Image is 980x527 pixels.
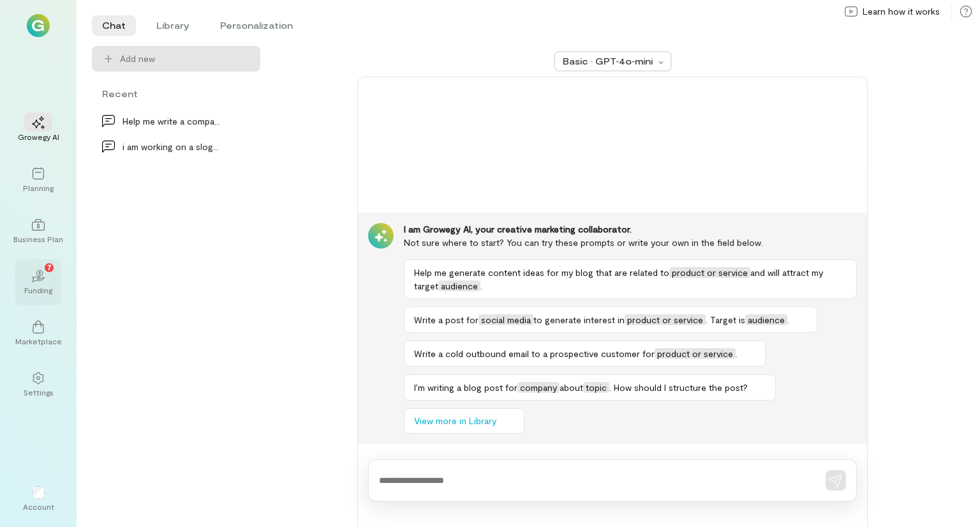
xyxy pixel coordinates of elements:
[563,55,655,68] div: Basic · GPT‑4o‑mini
[414,348,655,359] span: Write a cold outbound email to a prospective customer for
[15,157,61,203] a: Planning
[669,267,750,278] span: product or service
[23,183,54,193] div: Planning
[404,236,857,249] div: Not sure where to start? You can try these prompts or write your own in the field below.
[92,15,136,36] li: Chat
[745,314,787,325] span: audience
[122,140,222,153] div: i am working on a slogan for my consulting compan…
[414,267,669,278] span: Help me generate content ideas for my blog that are related to
[15,310,61,356] a: Marketplace
[13,234,63,244] div: Business Plan
[47,261,52,273] span: 7
[146,15,200,36] li: Library
[15,362,61,408] a: Settings
[15,476,61,522] div: Account
[18,132,59,142] div: Growegy AI
[23,501,54,512] div: Account
[15,336,62,346] div: Marketplace
[404,223,857,236] div: I am Growegy AI, your creative marketing collaborator.
[120,52,155,65] span: Add new
[92,87,260,100] div: Recent
[404,408,524,434] button: View more in Library
[414,415,496,427] span: View more in Library
[517,382,560,393] span: company
[583,382,609,393] span: topic
[404,307,817,333] button: Write a post forsocial mediato generate interest inproduct or service. Target isaudience.
[15,259,61,305] a: Funding
[533,314,625,325] span: to generate interest in
[414,314,479,325] span: Write a post for
[560,382,583,393] span: about
[404,259,857,299] button: Help me generate content ideas for my blog that are related toproduct or serviceand will attract ...
[655,348,736,359] span: product or service
[414,382,517,393] span: I’m writing a blog post for
[438,280,480,291] span: audience
[706,314,745,325] span: . Target is
[863,5,940,18] span: Learn how it works
[15,208,61,254] a: Business Plan
[15,106,61,152] a: Growegy AI
[24,285,52,295] div: Funding
[479,314,533,325] span: social media
[480,280,482,291] span: .
[210,15,303,36] li: Personalization
[24,387,54,397] div: Settings
[122,114,222,128] div: Help me write a company description for my consul…
[625,314,706,325] span: product or service
[404,340,766,367] button: Write a cold outbound email to a prospective customer forproduct or service.
[736,348,738,359] span: .
[787,314,789,325] span: .
[609,382,748,393] span: . How should I structure the post?
[404,374,776,401] button: I’m writing a blog post forcompanyabouttopic. How should I structure the post?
